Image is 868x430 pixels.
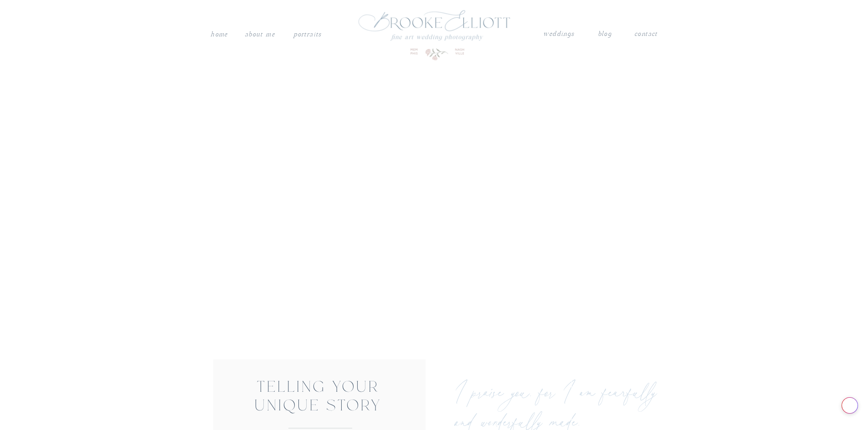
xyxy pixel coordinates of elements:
[543,28,575,40] a: weddings
[293,29,323,38] a: PORTRAITS
[598,28,611,40] a: blog
[248,379,389,417] h2: telling your unique story
[244,29,276,40] a: About me
[211,29,228,40] a: Home
[634,28,658,37] a: contact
